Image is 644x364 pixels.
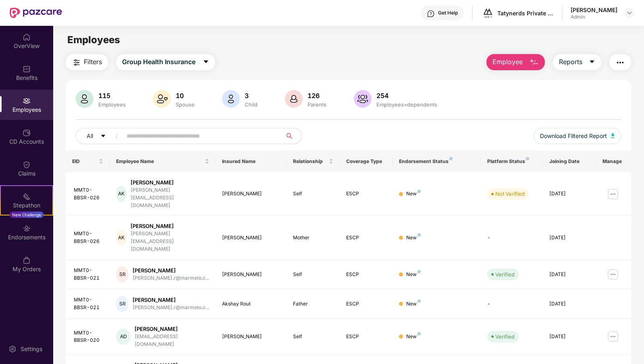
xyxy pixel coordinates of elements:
img: manageButton [607,330,619,343]
div: [DATE] [549,234,590,242]
img: svg+xml;base64,PHN2ZyB4bWxucz0iaHR0cDovL3d3dy53My5vcmcvMjAwMC9zdmciIHdpZHRoPSIyNCIgaGVpZ2h0PSIyNC... [615,58,625,67]
div: Get Help [438,10,458,16]
img: svg+xml;base64,PHN2ZyB4bWxucz0iaHR0cDovL3d3dy53My5vcmcvMjAwMC9zdmciIHdpZHRoPSI4IiBoZWlnaHQ9IjgiIH... [418,332,421,335]
div: [PERSON_NAME] [571,6,617,14]
img: svg+xml;base64,PHN2ZyB4bWxucz0iaHR0cDovL3d3dy53My5vcmcvMjAwMC9zdmciIHdpZHRoPSI4IiBoZWlnaHQ9IjgiIH... [418,270,421,273]
div: Self [293,271,333,278]
div: New [406,234,421,242]
div: [PERSON_NAME].r@marmeto.c... [133,274,209,282]
span: Reports [559,57,582,67]
div: [PERSON_NAME] [131,222,210,230]
th: Manage [596,151,632,172]
div: MMT0-BBSR-021 [74,296,104,312]
div: [PERSON_NAME] [131,179,210,186]
td: - [481,216,543,260]
div: [PERSON_NAME][EMAIL_ADDRESS][DOMAIN_NAME] [131,230,210,253]
div: [PERSON_NAME] [222,234,280,242]
div: Endorsement Status [399,158,474,165]
button: Group Health Insurancecaret-down [116,54,215,70]
img: svg+xml;base64,PHN2ZyBpZD0iQ2xhaW0iIHhtbG5zPSJodHRwOi8vd3d3LnczLm9yZy8yMDAwL3N2ZyIgd2lkdGg9IjIwIi... [23,161,31,169]
span: Employee [492,57,523,67]
img: svg+xml;base64,PHN2ZyBpZD0iU2V0dGluZy0yMHgyMCIgeG1sbnM9Imh0dHA6Ly93d3cudzMub3JnLzIwMDAvc3ZnIiB3aW... [8,345,17,353]
div: New Challenge [10,211,44,218]
th: Insured Name [216,151,286,172]
img: svg+xml;base64,PHN2ZyBpZD0iRW5kb3JzZW1lbnRzIiB4bWxucz0iaHR0cDovL3d3dy53My5vcmcvMjAwMC9zdmciIHdpZH... [23,224,31,232]
div: ESCP [346,234,386,242]
button: Employee [486,54,545,70]
div: [PERSON_NAME] [222,271,280,278]
div: [DATE] [549,300,590,308]
div: [PERSON_NAME] [222,190,280,198]
div: MMT0-BBSR-021 [74,267,104,282]
img: svg+xml;base64,PHN2ZyB4bWxucz0iaHR0cDovL3d3dy53My5vcmcvMjAwMC9zdmciIHhtbG5zOnhsaW5rPSJodHRwOi8vd3... [529,58,539,67]
div: Settings [18,345,45,353]
div: 115 [97,92,127,100]
div: 254 [375,92,439,100]
span: Filters [84,57,102,67]
td: - [481,289,543,319]
div: [DATE] [549,333,590,341]
img: svg+xml;base64,PHN2ZyB4bWxucz0iaHR0cDovL3d3dy53My5vcmcvMjAwMC9zdmciIHdpZHRoPSI4IiBoZWlnaHQ9IjgiIH... [449,157,453,160]
div: SR [116,296,129,312]
img: svg+xml;base64,PHN2ZyB4bWxucz0iaHR0cDovL3d3dy53My5vcmcvMjAwMC9zdmciIHdpZHRoPSIyMSIgaGVpZ2h0PSIyMC... [23,192,31,201]
span: search [282,133,297,139]
div: [PERSON_NAME] [135,325,209,333]
img: svg+xml;base64,PHN2ZyBpZD0iSG9tZSIgeG1sbnM9Imh0dHA6Ly93d3cudzMub3JnLzIwMDAvc3ZnIiB3aWR0aD0iMjAiIG... [23,33,31,41]
button: Filters [66,54,108,70]
span: All [87,132,93,140]
button: Reportscaret-down [553,54,601,70]
div: Tatynerds Private Limited [497,9,554,17]
img: svg+xml;base64,PHN2ZyBpZD0iQ0RfQWNjb3VudHMiIGRhdGEtbmFtZT0iQ0QgQWNjb3VudHMiIHhtbG5zPSJodHRwOi8vd3... [23,129,31,137]
div: AD [116,328,131,345]
img: svg+xml;base64,PHN2ZyBpZD0iSGVscC0zMngzMiIgeG1sbnM9Imh0dHA6Ly93d3cudzMub3JnLzIwMDAvc3ZnIiB3aWR0aD... [427,10,435,18]
span: Group Health Insurance [122,57,195,67]
div: [PERSON_NAME].r@marmeto.c... [133,304,209,312]
img: svg+xml;base64,PHN2ZyB4bWxucz0iaHR0cDovL3d3dy53My5vcmcvMjAwMC9zdmciIHhtbG5zOnhsaW5rPSJodHRwOi8vd3... [153,90,171,108]
div: AK [116,230,127,246]
th: Joining Date [543,151,596,172]
th: Employee Name [110,151,216,172]
div: New [406,300,421,308]
img: svg+xml;base64,PHN2ZyBpZD0iRW1wbG95ZWVzIiB4bWxucz0iaHR0cDovL3d3dy53My5vcmcvMjAwMC9zdmciIHdpZHRoPS... [23,97,31,105]
button: Allcaret-down [76,128,125,144]
div: ESCP [346,271,386,278]
div: [DATE] [549,271,590,278]
div: ESCP [346,300,386,308]
th: EID [66,151,110,172]
div: Employees [97,101,127,108]
div: New [406,190,421,198]
span: Download Filtered Report [540,132,607,140]
th: Relationship [287,151,340,172]
span: caret-down [100,133,106,140]
img: svg+xml;base64,PHN2ZyBpZD0iQmVuZWZpdHMiIHhtbG5zPSJodHRwOi8vd3d3LnczLm9yZy8yMDAwL3N2ZyIgd2lkdGg9Ij... [23,65,31,73]
div: Platform Status [487,158,536,165]
span: EID [72,158,98,165]
div: SR [116,266,129,282]
img: svg+xml;base64,PHN2ZyBpZD0iRHJvcGRvd24tMzJ4MzIiIHhtbG5zPSJodHRwOi8vd3d3LnczLm9yZy8yMDAwL3N2ZyIgd2... [626,10,633,16]
div: MMT0-BBSR-026 [74,230,104,245]
img: manageButton [607,268,619,281]
div: MMT0-BBSR-026 [74,186,104,202]
div: [PERSON_NAME][EMAIL_ADDRESS][DOMAIN_NAME] [131,186,210,209]
span: Relationship [293,158,327,165]
span: Employee Name [116,158,203,165]
div: [PERSON_NAME] [133,296,209,304]
div: ESCP [346,190,386,198]
img: svg+xml;base64,PHN2ZyBpZD0iTXlfT3JkZXJzIiBkYXRhLW5hbWU9Ik15IE9yZGVycyIgeG1sbnM9Imh0dHA6Ly93d3cudz... [23,256,31,264]
img: svg+xml;base64,PHN2ZyB4bWxucz0iaHR0cDovL3d3dy53My5vcmcvMjAwMC9zdmciIHhtbG5zOnhsaW5rPSJodHRwOi8vd3... [76,90,93,108]
img: logo%20-%20black%20(1).png [482,7,494,19]
div: Father [293,300,333,308]
div: Spouse [174,101,196,108]
span: caret-down [203,59,209,66]
img: svg+xml;base64,PHN2ZyB4bWxucz0iaHR0cDovL3d3dy53My5vcmcvMjAwMC9zdmciIHdpZHRoPSI4IiBoZWlnaHQ9IjgiIH... [418,190,421,193]
span: Employees [67,34,120,46]
div: [EMAIL_ADDRESS][DOMAIN_NAME] [135,333,209,348]
div: [DATE] [549,190,590,198]
span: caret-down [589,59,595,66]
th: Coverage Type [340,151,393,172]
img: svg+xml;base64,PHN2ZyB4bWxucz0iaHR0cDovL3d3dy53My5vcmcvMjAwMC9zdmciIHdpZHRoPSIyNCIgaGVpZ2h0PSIyNC... [72,58,81,67]
div: MMT0-BBSR-020 [74,329,104,345]
div: Child [243,101,259,108]
img: svg+xml;base64,PHN2ZyB4bWxucz0iaHR0cDovL3d3dy53My5vcmcvMjAwMC9zdmciIHhtbG5zOnhsaW5rPSJodHRwOi8vd3... [611,133,615,138]
div: Parents [306,101,328,108]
